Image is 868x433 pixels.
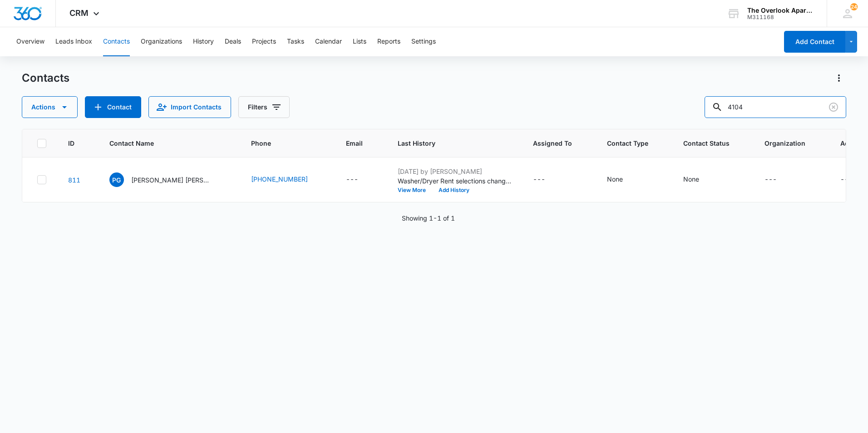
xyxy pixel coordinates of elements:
button: View More [398,187,432,193]
button: Tasks [287,27,304,56]
div: Assigned To - - Select to Edit Field [533,174,562,185]
span: Last History [398,138,498,148]
span: Assigned To [533,138,572,148]
span: Contact Status [683,138,730,148]
button: Filters [238,96,290,118]
div: None [683,174,699,184]
span: Contact Type [607,138,648,148]
div: None [607,174,623,184]
span: CRM [69,8,89,18]
span: Email [346,138,363,148]
div: Email - - Select to Edit Field [346,174,375,185]
button: Overview [16,27,44,56]
div: notifications count [850,3,858,10]
div: account id [747,14,814,20]
span: ID [68,138,74,148]
button: Leads Inbox [55,27,92,56]
p: Washer/Dryer Rent selections changed; Yes was added. [398,176,511,186]
button: Settings [411,27,436,56]
div: Contact Type - None - Select to Edit Field [607,174,639,185]
button: Contacts [103,27,130,56]
button: Import Contacts [148,96,231,118]
button: Lists [353,27,366,56]
span: PG [109,172,124,187]
p: [PERSON_NAME] [PERSON_NAME] [PERSON_NAME], [PERSON_NAME] [131,175,213,185]
div: Phone - (970) 218-3843 - Select to Edit Field [251,174,324,185]
a: [PHONE_NUMBER] [251,174,308,184]
input: Search Contacts [705,96,846,118]
p: Showing 1-1 of 1 [402,213,455,223]
button: Calendar [315,27,342,56]
span: Phone [251,138,311,148]
button: History [193,27,214,56]
span: Address [840,138,867,148]
button: Clear [826,100,841,114]
div: Contact Status - None - Select to Edit Field [683,174,715,185]
button: Actions [832,71,846,85]
div: --- [346,174,358,185]
div: --- [764,174,777,185]
button: Add Contact [784,31,845,53]
button: Actions [22,96,78,118]
span: 24 [850,3,858,10]
button: Add History [432,187,476,193]
span: Organization [764,138,805,148]
button: Reports [377,27,400,56]
button: Add Contact [85,96,141,118]
div: account name [747,7,814,14]
div: --- [533,174,545,185]
button: Deals [225,27,241,56]
p: [DATE] by [PERSON_NAME] [398,167,511,176]
div: Organization - - Select to Edit Field [764,174,793,185]
div: Contact Name - Perla Garcia Soto, JoseJuan Zuniga Cruz, Vanessa Padilla - Select to Edit Field [109,172,229,187]
a: Navigate to contact details page for Perla Garcia Soto, JoseJuan Zuniga Cruz, Vanessa Padilla [68,176,80,184]
h1: Contacts [22,71,69,85]
button: Organizations [141,27,182,56]
span: Contact Name [109,138,216,148]
div: --- [840,174,853,185]
button: Projects [252,27,276,56]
